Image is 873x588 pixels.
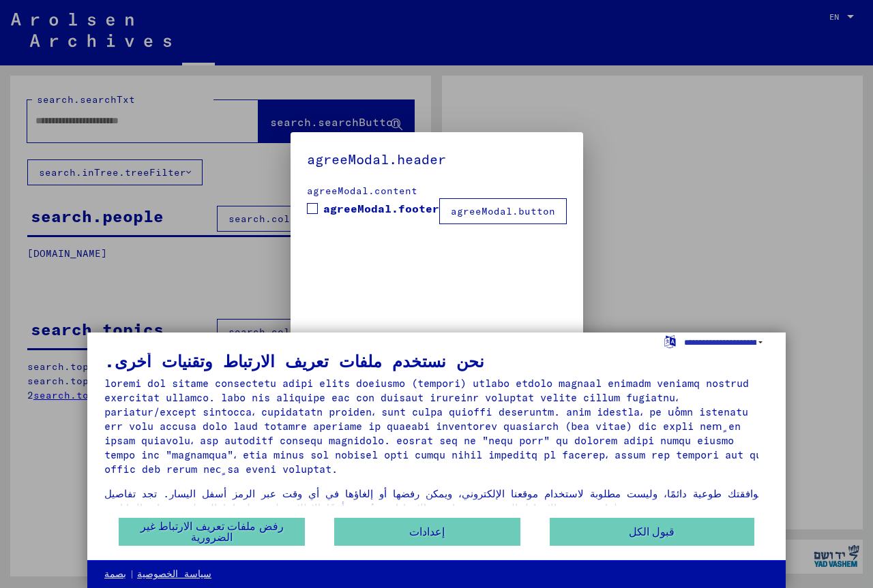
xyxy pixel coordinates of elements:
font: إعدادات [409,526,445,538]
font: موافقتك طوعية دائمًا، وليست مطلوبة لاستخدام موقعنا الإلكتروني، ويمكن رفضها أو إلغاؤها في أي وقت ع... [104,487,764,514]
div: agreeModal.content [307,184,567,198]
font: رفض ملفات تعريف الارتباط غير الضرورية [140,521,284,543]
font: سياسة الخصوصية [137,568,211,580]
button: agreeModal.button [439,198,567,224]
span: agreeModal.footer [323,200,439,217]
font: loremi dol sitame consectetu adipi elits doeiusmo (tempori) utlabo etdolo magnaal enimadm veniamq... [104,377,768,476]
font: قبول الكل [629,526,675,538]
h5: agreeModal.header [307,149,567,170]
font: بصمة [104,568,126,580]
font: نحن نستخدم ملفات تعريف الارتباط وتقنيات أخرى. [104,351,484,371]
